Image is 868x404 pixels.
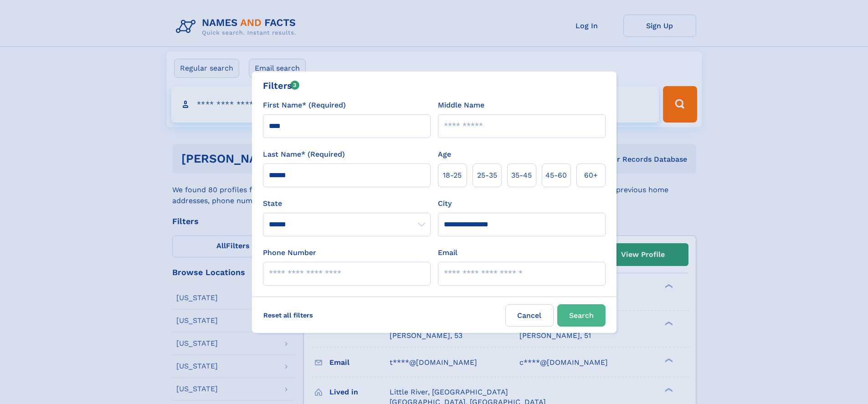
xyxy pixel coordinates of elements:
[438,100,484,111] label: Middle Name
[557,304,606,327] button: Search
[263,79,300,92] div: Filters
[263,149,345,160] label: Last Name* (Required)
[438,149,451,160] label: Age
[545,170,567,181] span: 45‑60
[584,170,598,181] span: 60+
[438,247,457,258] label: Email
[263,247,316,258] label: Phone Number
[477,170,497,181] span: 25‑35
[438,198,452,209] label: City
[505,304,554,327] label: Cancel
[257,304,319,326] label: Reset all filters
[443,170,462,181] span: 18‑25
[511,170,532,181] span: 35‑45
[263,198,431,209] label: State
[263,100,346,111] label: First Name* (Required)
